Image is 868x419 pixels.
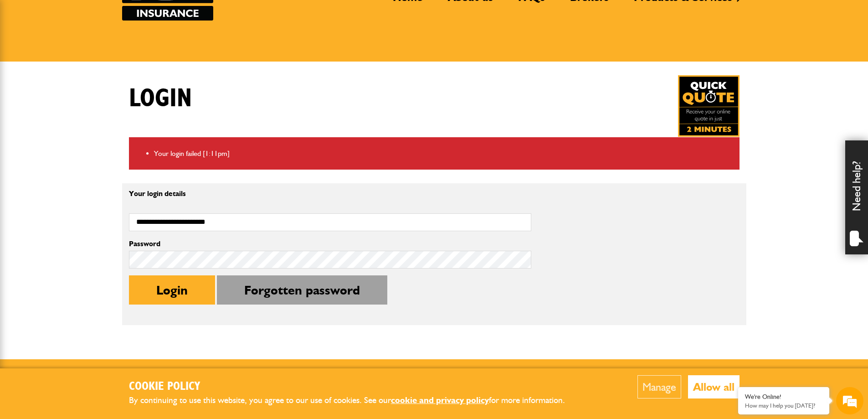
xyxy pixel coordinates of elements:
p: How may I help you today? [745,402,822,409]
h1: Login [129,83,192,114]
label: Password [129,240,531,248]
h2: Cookie Policy [129,380,580,394]
div: We're Online! [745,393,822,401]
li: Your login failed [1:11pm] [154,148,733,160]
a: Get your insurance quote in just 2-minutes [678,75,740,137]
p: By continuing to use this website, you agree to our use of cookies. See our for more information. [129,393,580,408]
button: Forgotten password [217,275,387,305]
button: Manage [637,375,681,398]
div: Need help? [845,140,868,254]
img: Quick Quote [678,75,740,137]
a: cookie and privacy policy [391,395,489,405]
button: Allow all [688,375,740,398]
button: Login [129,275,215,305]
p: Your login details [129,190,531,197]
